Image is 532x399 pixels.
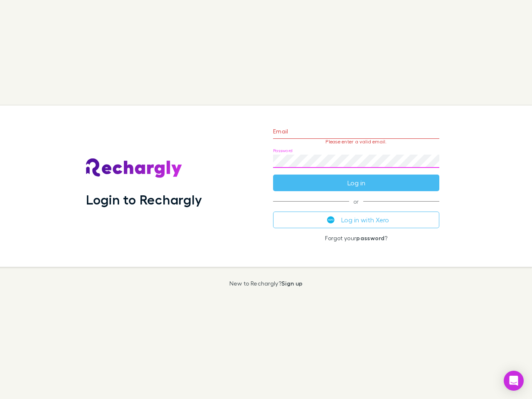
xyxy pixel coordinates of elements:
[273,139,439,145] p: Please enter a valid email.
[281,280,303,287] a: Sign up
[273,175,439,191] button: Log in
[327,216,335,224] img: Xero's logo
[273,235,439,241] p: Forgot your ?
[504,371,524,391] div: Open Intercom Messenger
[229,280,303,287] p: New to Rechargly?
[273,212,439,228] button: Log in with Xero
[356,234,384,241] a: password
[273,148,293,154] label: Password
[273,201,439,202] span: or
[86,158,182,178] img: Rechargly's Logo
[86,192,202,207] h1: Login to Rechargly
